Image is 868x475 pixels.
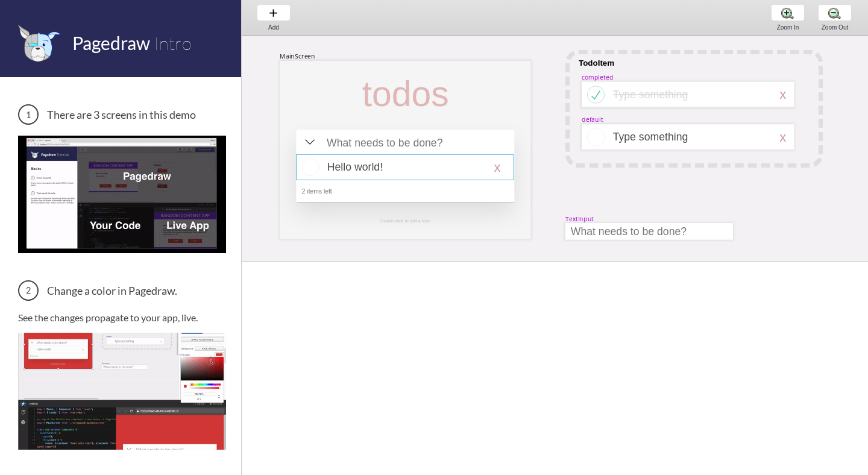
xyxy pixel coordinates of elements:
h3: There are 3 screens in this demo [18,104,226,125]
div: default [582,115,603,124]
img: Change a color in Pagedraw [18,333,226,450]
div: completed [582,73,613,81]
div: Zoom In [765,24,811,31]
img: zoom-minus.png [828,7,841,19]
div: Add [251,24,297,31]
h3: Change a color in Pagedraw. [18,280,226,301]
span: Pagedraw [72,32,150,54]
img: 3 screens [18,136,226,253]
img: zoom-plus.png [781,7,794,19]
p: See the changes propagate to your app, live. [18,312,226,323]
div: x [779,87,786,102]
div: Zoom Out [812,24,858,31]
div: MainScreen [280,52,315,60]
div: x [779,130,786,145]
img: favicon.png [18,24,60,62]
span: Intro [154,32,192,54]
div: TextInput [565,215,594,223]
img: baseline-add-24px.svg [267,7,280,19]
